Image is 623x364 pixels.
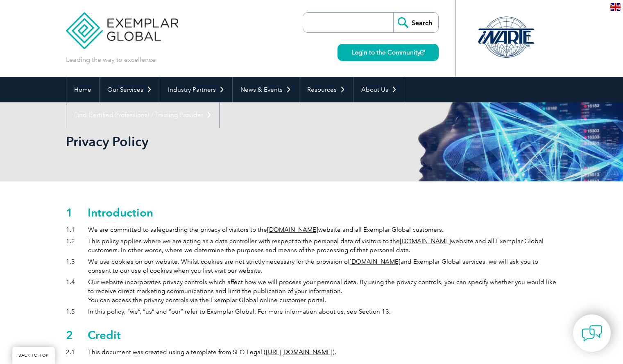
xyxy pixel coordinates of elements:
[66,55,156,64] p: Leading the way to excellence
[349,258,401,265] a: [DOMAIN_NAME]
[100,77,160,102] a: Our Services
[88,348,336,357] div: This document was created using a template from SEQ Legal ( ).
[160,77,232,102] a: Industry Partners
[420,50,425,54] img: open_square.png
[299,77,353,102] a: Resources
[88,237,557,255] div: This policy applies where we are acting as a data controller with respect to the personal data of...
[353,77,405,102] a: About Us
[88,206,153,219] h2: Introduction
[66,102,220,128] a: Find Certified Professional / Training Provider
[88,307,391,316] div: In this policy, “we”, “us” and “our” refer to Exemplar Global. For more information about us, see...
[400,237,451,245] a: [DOMAIN_NAME]
[12,347,55,364] a: BACK TO TOP
[88,278,557,305] div: Our website incorporates privacy controls which affect how we will process your personal data. By...
[610,3,621,11] img: en
[88,328,121,342] h2: Credit
[233,77,299,102] a: News & Events
[266,348,333,356] a: [URL][DOMAIN_NAME]
[88,225,444,234] div: We are committed to safeguarding the privacy of visitors to the website and all Exemplar Global c...
[393,13,438,32] input: Search
[338,44,439,61] a: Login to the Community
[66,133,148,149] h2: Privacy Policy
[88,257,557,275] div: We use cookies on our website. Whilst cookies are not strictly necessary for the provision of and...
[66,77,99,102] a: Home
[267,226,318,233] a: [DOMAIN_NAME]
[582,323,602,344] img: contact-chat.png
